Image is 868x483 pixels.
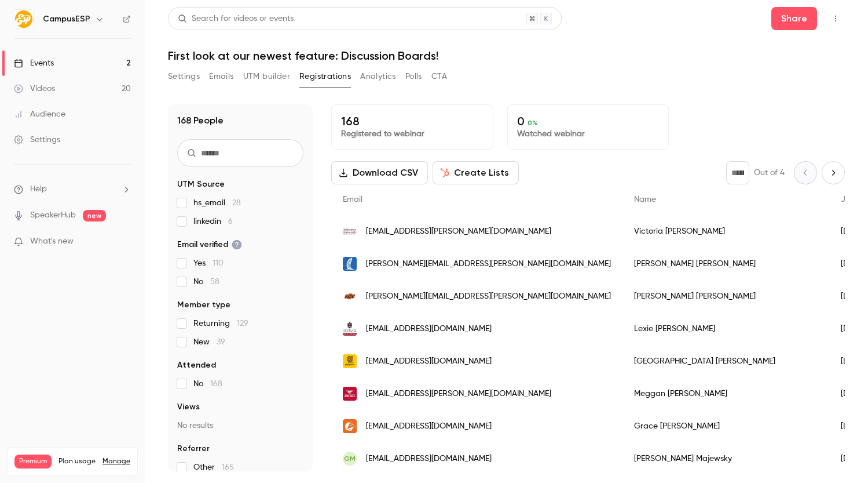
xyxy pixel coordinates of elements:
[222,463,234,471] span: 165
[243,67,290,86] button: UTM builder
[343,195,362,204] span: Email
[177,179,303,473] section: facet-groups
[30,209,76,221] a: SpeakerHub
[193,257,224,269] span: Yes
[102,457,130,466] a: Manage
[193,462,234,473] span: Other
[217,338,225,346] span: 39
[405,67,422,86] button: Polls
[193,336,225,348] span: New
[341,114,484,128] p: 168
[822,161,845,184] button: Next page
[30,183,47,195] span: Help
[366,388,551,400] span: [EMAIL_ADDRESS][PERSON_NAME][DOMAIN_NAME]
[360,67,396,86] button: Analytics
[343,289,357,303] img: okstate.edu
[343,322,357,336] img: uark.edu
[343,354,357,368] img: kennesaw.edu
[193,378,222,390] span: No
[210,380,222,388] span: 168
[228,217,233,226] span: 6
[177,114,224,128] h1: 168 People
[14,57,54,69] div: Events
[178,13,294,25] div: Search for videos or events
[622,280,829,313] div: [PERSON_NAME] [PERSON_NAME]
[193,276,219,288] span: No
[754,167,785,179] p: Out of 4
[193,216,233,227] span: linkedin
[14,455,52,469] span: Premium
[622,215,829,248] div: Victoria [PERSON_NAME]
[431,67,447,86] button: CTA
[622,410,829,442] div: Grace [PERSON_NAME]
[177,179,225,190] span: UTM Source
[177,420,303,431] p: No results
[517,128,660,140] p: Watched webinar
[177,401,200,413] span: Views
[366,355,492,368] span: [EMAIL_ADDRESS][DOMAIN_NAME]
[344,453,356,464] span: GM
[168,49,845,63] h1: First look at our newest feature: Discussion Boards!
[366,290,611,303] span: [PERSON_NAME][EMAIL_ADDRESS][PERSON_NAME][DOMAIN_NAME]
[30,235,74,248] span: What's new
[168,67,200,86] button: Settings
[622,248,829,280] div: [PERSON_NAME] [PERSON_NAME]
[366,323,492,335] span: [EMAIL_ADDRESS][DOMAIN_NAME]
[177,239,242,250] span: Email verified
[43,13,90,25] h6: CampusESP
[14,108,65,120] div: Audience
[58,457,96,466] span: Plan usage
[517,114,660,128] p: 0
[528,119,538,127] span: 0 %
[14,10,33,28] img: CampusESP
[237,319,248,328] span: 129
[83,210,106,221] span: new
[14,183,131,195] li: help-dropdown-opener
[232,199,241,207] span: 28
[366,258,611,270] span: [PERSON_NAME][EMAIL_ADDRESS][PERSON_NAME][DOMAIN_NAME]
[14,134,60,146] div: Settings
[193,197,241,209] span: hs_email
[622,345,829,377] div: [GEOGRAPHIC_DATA] [PERSON_NAME]
[343,257,357,271] img: tamucc.edu
[622,377,829,410] div: Meggan [PERSON_NAME]
[366,453,492,465] span: [EMAIL_ADDRESS][DOMAIN_NAME]
[177,443,210,455] span: Referrer
[209,67,233,86] button: Emails
[622,313,829,345] div: Lexie [PERSON_NAME]
[341,128,484,140] p: Registered to webinar
[117,237,131,247] iframe: Noticeable Trigger
[433,161,519,184] button: Create Lists
[299,67,351,86] button: Registrations
[210,278,219,286] span: 58
[634,195,656,204] span: Name
[177,359,216,371] span: Attended
[213,259,224,267] span: 110
[193,318,248,329] span: Returning
[771,7,817,30] button: Share
[14,83,55,95] div: Videos
[331,161,428,184] button: Download CSV
[366,420,492,433] span: [EMAIL_ADDRESS][DOMAIN_NAME]
[343,224,357,238] img: schreiner.edu
[622,442,829,475] div: [PERSON_NAME] Majewsky
[343,419,357,433] img: salemstate.edu
[177,299,230,311] span: Member type
[366,226,551,238] span: [EMAIL_ADDRESS][PERSON_NAME][DOMAIN_NAME]
[343,387,357,401] img: uwrf.edu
